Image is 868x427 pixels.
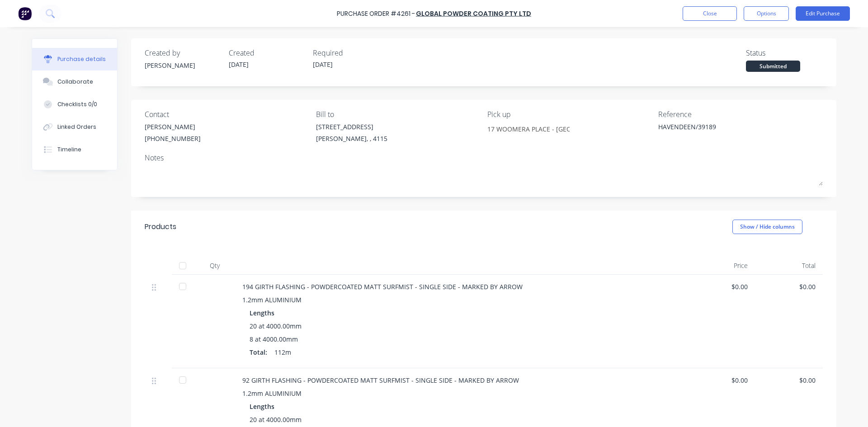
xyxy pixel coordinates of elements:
button: Edit Purchase [796,6,850,21]
div: $0.00 [694,375,748,385]
div: $0.00 [762,375,816,385]
div: Checklists 0/0 [57,100,97,108]
div: Collaborate [57,78,93,86]
div: Bill to [316,109,481,120]
button: Checklists 0/0 [32,93,117,116]
span: Total: [250,347,267,357]
span: 20 at 4000.00mm [250,415,302,424]
button: Linked Orders [32,116,117,138]
div: 1.2mm ALUMINIUM [242,389,680,398]
div: Linked Orders [57,123,96,131]
div: [PERSON_NAME] [145,61,222,70]
div: Timeline [57,145,81,154]
span: Lengths [250,308,274,318]
a: Global Powder Coating Pty Ltd [416,9,531,18]
div: Price [687,257,755,275]
span: 8 at 4000.00mm [250,334,298,344]
div: Reference [658,109,823,120]
div: Contact [145,109,309,120]
div: [PHONE_NUMBER] [145,134,201,143]
button: Collaborate [32,70,117,93]
div: Products [145,221,176,232]
img: Factory [18,7,32,20]
div: Total [755,257,823,275]
div: Created by [145,47,222,58]
button: Timeline [32,138,117,161]
div: Created [229,47,306,58]
button: Purchase details [32,48,117,70]
textarea: HAVENDEEN/39189 [658,122,771,142]
span: Lengths [250,402,274,411]
div: Required [313,47,390,58]
div: Purchase Order #4261 - [337,9,415,19]
div: 1.2mm ALUMINIUM [242,295,680,305]
div: [STREET_ADDRESS] [316,122,387,131]
div: Status [746,47,823,58]
div: Notes [145,152,823,163]
div: $0.00 [762,282,816,291]
div: Pick up [487,109,652,120]
button: Close [683,6,737,21]
div: 92 GIRTH FLASHING - POWDERCOATED MATT SURFMIST - SINGLE SIDE - MARKED BY ARROW [242,375,680,385]
div: [PERSON_NAME], , 4115 [316,134,387,143]
div: [PERSON_NAME] [145,122,201,131]
div: $0.00 [694,282,748,291]
div: Purchase details [57,55,106,63]
span: 20 at 4000.00mm [250,321,302,331]
span: 112m [274,347,291,357]
button: Options [744,6,789,21]
div: Submitted [746,61,800,72]
input: Enter notes... [487,122,570,136]
button: Show / Hide columns [732,220,802,234]
div: 194 GIRTH FLASHING - POWDERCOATED MATT SURFMIST - SINGLE SIDE - MARKED BY ARROW [242,282,680,291]
div: Qty [194,257,235,275]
